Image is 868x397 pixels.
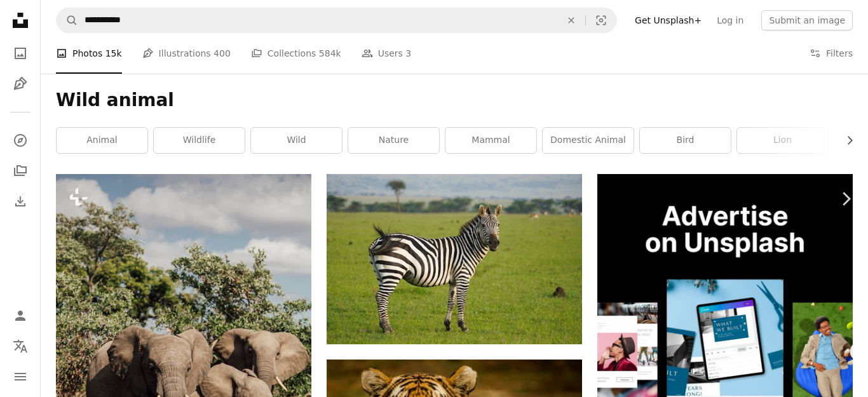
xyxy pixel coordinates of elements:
h1: Wild animal [56,89,853,112]
a: lion [737,128,828,153]
a: zebra on green grass field during daytime [327,253,582,264]
span: 584k [319,46,341,60]
span: 3 [405,46,411,60]
a: bird [640,128,731,153]
a: Illustrations 400 [142,33,231,74]
button: Menu [8,364,33,389]
button: Submit an image [761,10,853,30]
button: Clear [557,8,585,32]
a: domestic animal [543,128,634,153]
button: Filters [810,33,853,74]
a: Get Unsplash+ [627,10,709,30]
a: a group of elephants stand in a grassy field [56,360,311,371]
a: Next [824,138,868,260]
a: Log in [709,10,751,30]
span: 400 [214,46,231,60]
a: Explore [8,128,33,153]
a: wild [251,128,342,153]
a: Users 3 [362,33,412,74]
a: Collections 584k [251,33,341,74]
button: Visual search [586,8,616,32]
button: scroll list to the right [838,128,853,153]
a: Photos [8,41,33,66]
a: animal [57,128,147,153]
form: Find visuals sitewide [56,8,617,33]
a: wildlife [154,128,245,153]
a: Illustrations [8,71,33,97]
a: Log in / Sign up [8,303,33,328]
button: Language [8,333,33,359]
a: nature [348,128,439,153]
img: zebra on green grass field during daytime [327,174,582,344]
button: Search Unsplash [57,8,78,32]
a: mammal [445,128,536,153]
